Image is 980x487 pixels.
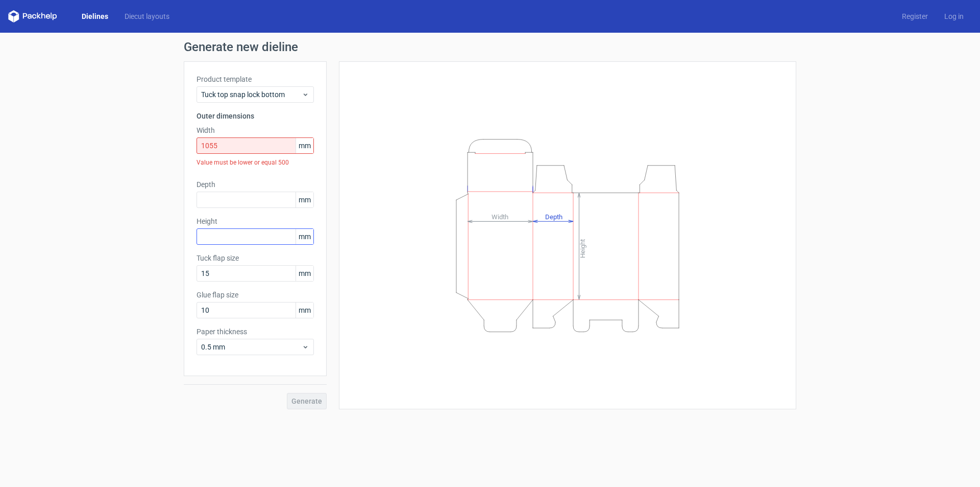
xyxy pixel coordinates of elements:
[296,192,313,207] span: mm
[116,11,178,21] a: Diecut layouts
[201,89,302,100] span: Tuck top snap lock bottom
[296,266,313,281] span: mm
[894,11,936,21] a: Register
[296,229,313,244] span: mm
[296,138,313,153] span: mm
[201,342,302,352] span: 0.5 mm
[184,41,796,53] h1: Generate new dieline
[296,303,313,318] span: mm
[73,11,116,21] a: Dielines
[197,154,314,171] div: Value must be lower or equal 500
[197,125,314,135] label: Width
[197,253,314,263] label: Tuck flap size
[197,111,314,121] h3: Outer dimensions
[492,213,508,220] tspan: Width
[579,239,586,258] tspan: Height
[197,327,314,337] label: Paper thickness
[197,179,314,190] label: Depth
[197,74,314,84] label: Product template
[545,213,562,220] tspan: Depth
[197,290,314,300] label: Glue flap size
[197,216,314,226] label: Height
[936,11,972,21] a: Log in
